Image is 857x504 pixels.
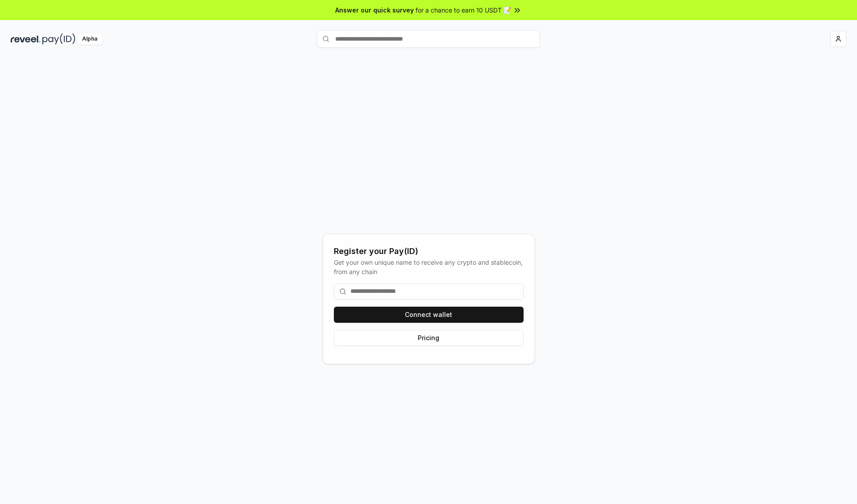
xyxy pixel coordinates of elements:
img: reveel_dark [11,33,41,45]
div: Alpha [77,33,102,45]
button: Connect wallet [334,307,524,323]
button: Pricing [334,330,524,346]
div: Register your Pay(ID) [334,245,524,258]
span: Answer our quick survey [335,5,414,15]
div: Get your own unique name to receive any crypto and stablecoin, from any chain [334,258,524,276]
img: pay_id [42,33,75,45]
span: for a chance to earn 10 USDT 📝 [416,5,511,15]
